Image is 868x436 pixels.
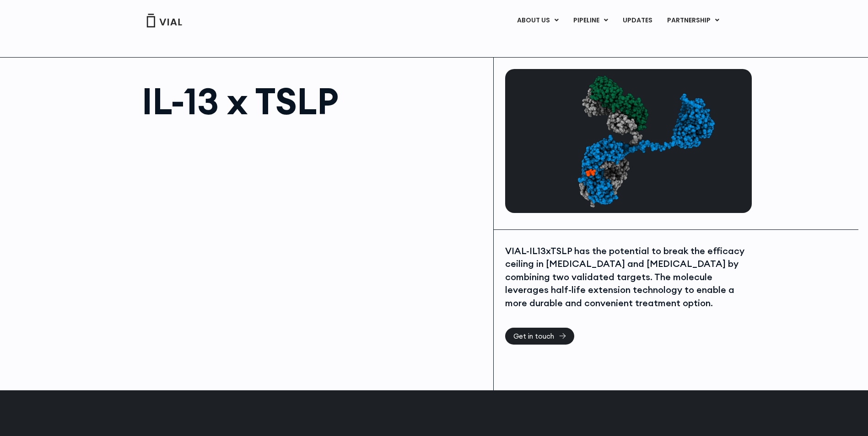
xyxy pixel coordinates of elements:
a: PIPELINEMenu Toggle [566,13,615,28]
a: PARTNERSHIPMenu Toggle [660,13,727,28]
a: Get in touch [505,328,574,345]
span: Get in touch [513,333,554,340]
div: VIAL-IL13xTSLP has the potential to break the efficacy ceiling in [MEDICAL_DATA] and [MEDICAL_DAT... [505,245,749,310]
h1: IL-13 x TSLP [142,83,485,119]
a: UPDATES [615,13,659,28]
a: ABOUT USMenu Toggle [510,13,566,28]
img: Vial Logo [146,14,183,27]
